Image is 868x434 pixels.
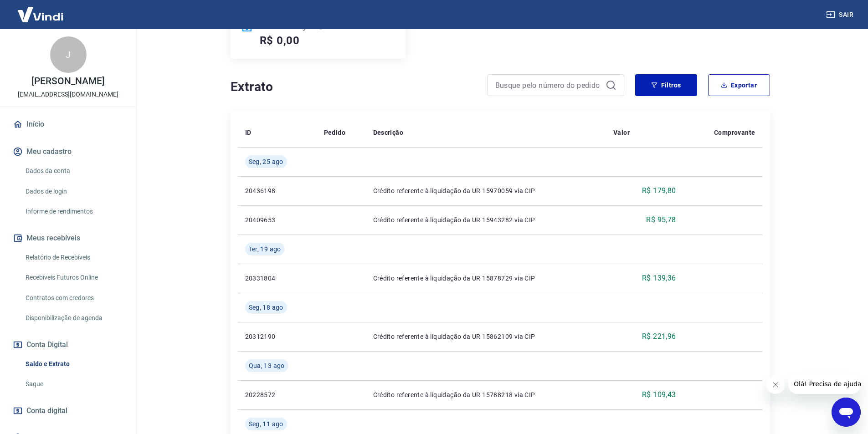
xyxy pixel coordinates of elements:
a: Saque [22,375,125,393]
a: Início [11,114,125,134]
iframe: Mensagem da empresa [788,374,861,394]
a: Dados de login [22,182,125,201]
button: Exportar [708,74,770,96]
h4: Extrato [231,78,477,96]
span: Conta digital [26,404,67,417]
button: Meus recebíveis [11,228,125,248]
iframe: Fechar mensagem [766,376,785,394]
p: Crédito referente à liquidação da UR 15788218 via CIP [373,390,599,399]
p: Valor [613,128,630,137]
p: 20312190 [245,332,309,341]
p: Descrição [373,128,404,137]
p: R$ 139,36 [642,273,676,284]
a: Dados da conta [22,162,125,180]
img: Vindi [11,0,70,28]
p: 20331804 [245,274,309,283]
a: Relatório de Recebíveis [22,248,125,267]
span: Seg, 18 ago [249,303,283,312]
span: Ter, 19 ago [249,245,281,254]
p: R$ 221,96 [642,331,676,342]
p: Crédito referente à liquidação da UR 15862109 via CIP [373,332,599,341]
button: Conta Digital [11,335,125,355]
button: Filtros [635,74,697,96]
span: Seg, 11 ago [249,419,283,429]
p: Pedido [324,128,345,137]
button: Meu cadastro [11,142,125,162]
p: ID [245,128,252,137]
p: 20409653 [245,215,309,225]
p: R$ 179,80 [642,185,676,196]
span: Olá! Precisa de ajuda? [5,6,77,14]
a: Saldo e Extrato [22,355,125,373]
iframe: Botão para abrir a janela de mensagens [832,398,861,427]
p: [PERSON_NAME] [31,77,104,86]
p: 20436198 [245,186,309,195]
span: Qua, 13 ago [249,361,285,370]
a: Recebíveis Futuros Online [22,268,125,287]
p: R$ 109,43 [642,389,676,400]
p: Comprovante [714,128,755,137]
p: 20228572 [245,390,309,399]
a: Conta digital [11,401,125,421]
p: R$ 95,78 [646,214,676,225]
button: Sair [824,6,857,23]
a: Contratos com credores [22,289,125,307]
p: [EMAIL_ADDRESS][DOMAIN_NAME] [18,90,118,99]
h5: R$ 0,00 [260,33,300,48]
a: Informe de rendimentos [22,202,125,221]
div: J [50,36,87,73]
a: Disponibilização de agenda [22,309,125,327]
p: Crédito referente à liquidação da UR 15878729 via CIP [373,274,599,283]
p: Crédito referente à liquidação da UR 15970059 via CIP [373,186,599,195]
input: Busque pelo número do pedido [495,78,602,92]
p: Crédito referente à liquidação da UR 15943282 via CIP [373,215,599,225]
span: Seg, 25 ago [249,157,283,166]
